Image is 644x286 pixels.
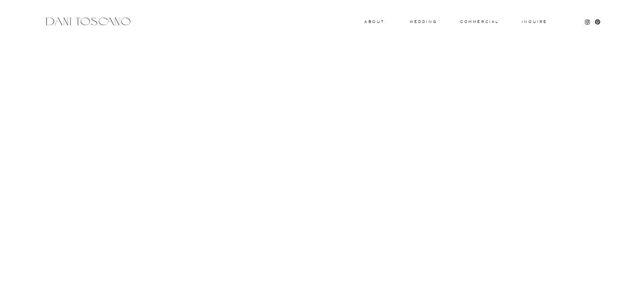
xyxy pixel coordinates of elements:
[460,20,498,23] a: commercial
[521,20,548,24] a: Inquire
[410,20,437,23] a: wedding
[364,20,383,23] a: About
